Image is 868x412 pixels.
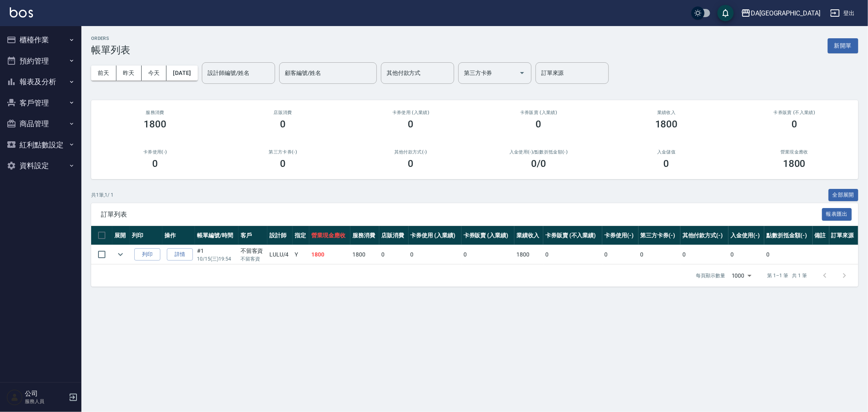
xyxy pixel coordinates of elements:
a: 新開單 [828,42,858,49]
button: 報表匯出 [822,208,852,221]
h2: 入金儲值 [612,149,721,155]
h2: 卡券販賣 (不入業績) [740,110,848,115]
td: Y [293,245,309,264]
button: 前天 [91,66,116,81]
th: 展開 [112,226,130,245]
h3: 服務消費 [101,110,209,115]
h2: 卡券販賣 (入業績) [484,110,593,115]
h3: 帳單列表 [91,44,130,56]
h3: 0 [408,118,413,130]
button: 櫃檯作業 [3,29,78,50]
div: 1000 [728,265,754,287]
th: 點數折抵金額(-) [764,226,812,245]
td: LULU /4 [267,245,293,264]
h2: 入金使用(-) /點數折抵金額(-) [484,149,593,155]
button: 昨天 [116,66,142,81]
div: 不留客資 [241,247,265,255]
button: 今天 [142,66,167,81]
h3: 1800 [144,118,166,130]
th: 設計師 [267,226,293,245]
td: 0 [379,245,408,264]
p: 共 1 筆, 1 / 1 [91,191,114,199]
button: expand row [114,248,127,261]
h3: 0 [408,158,413,169]
th: 帳單編號/時間 [195,226,238,245]
td: #1 [195,245,238,264]
p: 10/15 (三) 19:54 [197,255,236,263]
h2: 店販消費 [229,110,337,115]
th: 客戶 [238,226,267,245]
button: 列印 [134,248,160,261]
h3: 0 /0 [531,158,546,169]
button: 新開單 [828,38,858,53]
h2: 業績收入 [612,110,721,115]
td: 0 [543,245,602,264]
h3: 0 [664,158,669,169]
h3: 0 [791,118,797,130]
th: 服務消費 [350,226,379,245]
button: 預約管理 [3,50,78,72]
th: 備註 [813,226,829,245]
th: 其他付款方式(-) [680,226,728,245]
td: 0 [764,245,812,264]
button: 資料設定 [3,155,78,176]
div: DA[GEOGRAPHIC_DATA] [751,8,820,18]
th: 營業現金應收 [309,226,350,245]
td: 0 [638,245,680,264]
button: 紅利點數設定 [3,134,78,156]
td: 1800 [514,245,543,264]
h2: 卡券使用(-) [101,149,209,155]
td: 0 [409,245,461,264]
button: 登出 [827,6,858,21]
h2: 營業現金應收 [740,149,848,155]
h3: 1800 [783,158,806,169]
img: Logo [10,7,33,18]
button: 全部展開 [829,189,859,202]
th: 卡券使用 (入業績) [409,226,461,245]
button: 客戶管理 [3,92,78,114]
a: 報表匯出 [822,210,852,218]
p: 每頁顯示數量 [696,272,725,279]
th: 指定 [293,226,309,245]
th: 列印 [130,226,162,245]
h2: ORDERS [91,36,130,41]
th: 卡券販賣 (入業績) [461,226,514,245]
h2: 其他付款方式(-) [356,149,465,155]
button: 商品管理 [3,113,78,134]
th: 業績收入 [514,226,543,245]
p: 不留客資 [241,255,265,263]
h2: 卡券使用 (入業績) [356,110,465,115]
th: 店販消費 [379,226,408,245]
h3: 0 [152,158,158,169]
th: 第三方卡券(-) [638,226,680,245]
button: 報表及分析 [3,71,78,92]
h2: 第三方卡券(-) [229,149,337,155]
button: save [717,5,734,21]
button: [DATE] [166,66,197,81]
th: 卡券使用(-) [602,226,638,245]
h3: 0 [280,158,286,169]
td: 0 [602,245,638,264]
h3: 0 [536,118,542,130]
td: 1800 [350,245,379,264]
h3: 1800 [655,118,678,130]
button: DA[GEOGRAPHIC_DATA] [738,5,824,22]
button: Open [516,66,529,79]
img: Person [7,389,23,405]
td: 0 [728,245,764,264]
h5: 公司 [25,390,66,398]
td: 0 [680,245,728,264]
th: 操作 [162,226,195,245]
p: 第 1–1 筆 共 1 筆 [767,272,807,279]
td: 1800 [309,245,350,264]
th: 卡券販賣 (不入業績) [543,226,602,245]
span: 訂單列表 [101,210,822,219]
p: 服務人員 [25,398,66,405]
td: 0 [461,245,514,264]
h3: 0 [280,118,286,130]
th: 入金使用(-) [728,226,764,245]
a: 詳情 [167,248,193,261]
th: 訂單來源 [829,226,858,245]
